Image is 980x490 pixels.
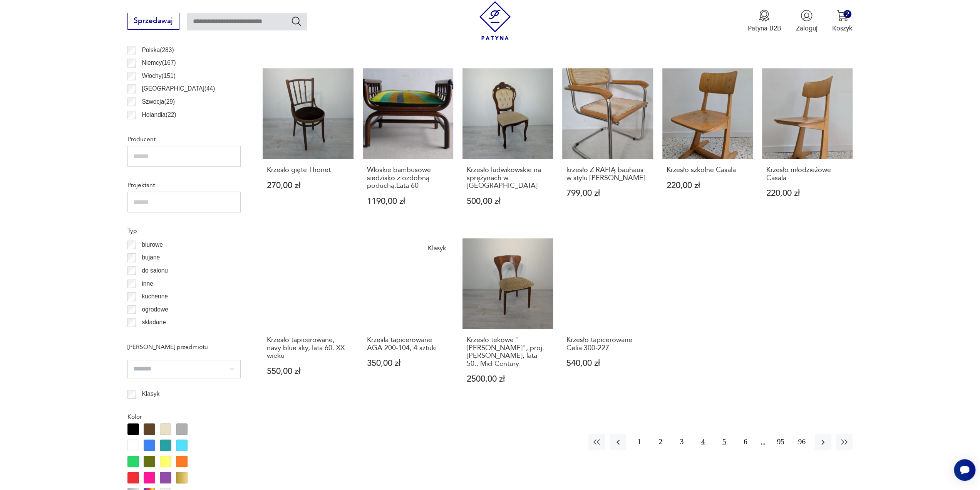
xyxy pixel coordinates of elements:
[695,434,711,450] button: 4
[142,291,168,301] p: kuchenne
[796,10,818,33] button: Zaloguj
[673,434,690,450] button: 3
[142,97,175,107] p: Szwecja ( 29 )
[566,359,649,367] p: 540,00 zł
[467,336,549,368] h3: Krzesło tekowe "[PERSON_NAME]", proj. [PERSON_NAME], lata 50., Mid-Century
[127,342,241,352] p: [PERSON_NAME] przedmiotu
[566,336,649,352] h3: Krzesło tapicerowane Celia 300-227
[747,10,781,33] button: Patyna B2B
[462,68,553,224] a: Krzesło ludwikowskie na sprężynach w orzechuKrzesło ludwikowskie na sprężynach w [GEOGRAPHIC_DATA...
[662,68,753,224] a: Krzesło szkolne CasalaKrzesło szkolne Casala220,00 zł
[142,330,161,340] p: taboret
[566,189,649,197] p: 799,00 zł
[142,45,174,55] p: Polska ( 283 )
[716,434,732,450] button: 5
[267,166,349,174] h3: Krzesło gięte Thonet
[363,68,453,224] a: Włoskie bambusowe siedzisko z ozdobną poduchą.Lata 60Włoskie bambusowe siedzisko z ozdobną poduch...
[747,10,781,33] a: Ikona medaluPatyna B2B
[467,375,549,383] p: 2500,00 zł
[267,367,349,375] p: 550,00 zł
[142,84,215,94] p: [GEOGRAPHIC_DATA] ( 44 )
[666,166,749,174] h3: Krzesło szkolne Casala
[737,434,754,450] button: 6
[758,10,770,22] img: Ikona medalu
[772,434,789,450] button: 95
[127,134,241,144] p: Producent
[263,238,353,401] a: Krzesło tapicerowane, navy blue sky, lata 60. XX wiekuKrzesło tapicerowane, navy blue sky, lata 6...
[142,58,176,68] p: Niemcy ( 167 )
[367,336,449,352] h3: Krzesła tapicerowane AGA 200-104, 4 sztuki
[263,68,353,224] a: Krzesło gięte ThonetKrzesło gięte Thonet270,00 zł
[766,166,849,182] h3: Krzesło młodzieżowe Casala
[954,459,975,481] iframe: Smartsupp widget button
[127,13,179,30] button: Sprzedawaj
[127,19,179,25] a: Sprzedawaj
[127,226,241,236] p: Typ
[367,359,449,367] p: 350,00 zł
[367,197,449,205] p: 1190,00 zł
[652,434,668,450] button: 2
[794,434,810,450] button: 96
[766,189,849,197] p: 220,00 zł
[142,253,160,263] p: bujane
[142,279,153,289] p: inne
[142,71,176,81] p: Włochy ( 151 )
[566,166,649,182] h3: krzesło Z RAFIĄ bauhaus w stylu [PERSON_NAME]
[832,24,853,33] p: Koszyk
[291,15,302,27] button: Szukaj
[832,10,853,33] button: 2Koszyk
[562,68,653,224] a: krzesło Z RAFIĄ bauhaus w stylu MARCEL BREUERkrzesło Z RAFIĄ bauhaus w stylu [PERSON_NAME]799,00 zł
[467,166,549,190] h3: Krzesło ludwikowskie na sprężynach w [GEOGRAPHIC_DATA]
[142,240,163,250] p: biurowe
[127,412,241,422] p: Kolor
[666,182,749,190] p: 220,00 zł
[363,238,453,401] a: KlasykKrzesła tapicerowane AGA 200-104, 4 sztukiKrzesła tapicerowane AGA 200-104, 4 sztuki350,00 zł
[467,197,549,205] p: 500,00 zł
[127,180,241,190] p: Projektant
[142,123,173,133] p: Czechy ( 22 )
[142,389,159,399] p: Klasyk
[142,317,166,327] p: składane
[476,1,514,40] img: Patyna - sklep z meblami i dekoracjami vintage
[762,68,853,224] a: Krzesło młodzieżowe CasalaKrzesło młodzieżowe Casala220,00 zł
[462,238,553,401] a: Krzesło tekowe "Peter", proj. Nielsa Koefoeda, lata 50., Mid-CenturyKrzesło tekowe "[PERSON_NAME]...
[796,24,818,33] p: Zaloguj
[142,110,176,120] p: Holandia ( 22 )
[562,238,653,401] a: Krzesło tapicerowane Celia 300-227Krzesło tapicerowane Celia 300-227540,00 zł
[836,10,848,22] img: Ikona koszyka
[142,266,168,276] p: do salonu
[631,434,647,450] button: 1
[267,182,349,190] p: 270,00 zł
[747,24,781,33] p: Patyna B2B
[142,305,168,315] p: ogrodowe
[267,336,349,360] h3: Krzesło tapicerowane, navy blue sky, lata 60. XX wieku
[801,10,812,22] img: Ikonka użytkownika
[367,166,449,190] h3: Włoskie bambusowe siedzisko z ozdobną poduchą.Lata 60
